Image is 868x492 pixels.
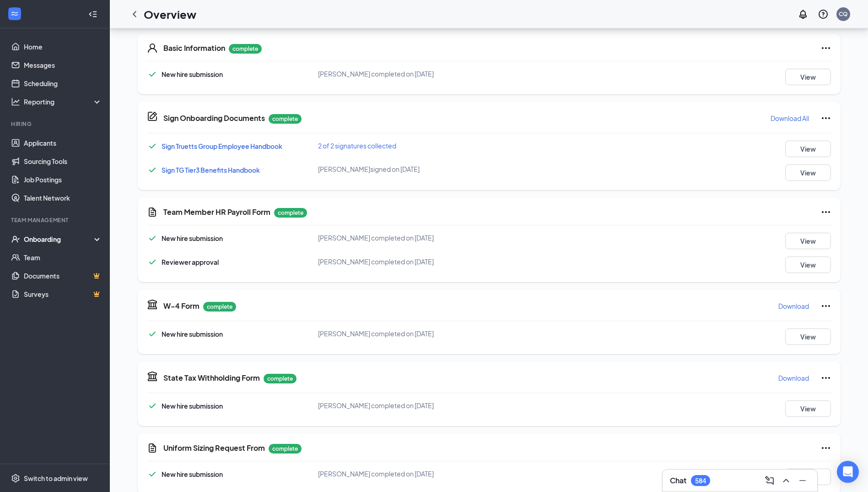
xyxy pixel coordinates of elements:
[162,258,219,266] span: Reviewer approval
[778,299,809,313] button: Download
[695,477,706,485] div: 584
[144,6,196,22] h1: Overview
[764,475,775,486] svg: ComposeMessage
[269,114,302,124] p: complete
[762,473,777,488] button: ComposeMessage
[781,475,792,486] svg: ChevronUp
[820,301,831,312] svg: Ellipses
[129,9,140,20] svg: ChevronLeft
[837,461,859,483] div: Open Intercom Messenger
[163,443,265,453] h5: Uniform Sizing Request From
[163,43,225,53] h5: Basic Information
[264,374,297,383] p: complete
[785,257,831,273] button: View
[10,9,19,18] svg: WorkstreamLogo
[318,234,434,242] span: [PERSON_NAME] completed on [DATE]
[274,208,307,218] p: complete
[147,207,158,218] svg: CustomFormIcon
[11,235,20,244] svg: UserCheck
[147,141,158,152] svg: Checkmark
[147,371,158,382] svg: TaxGovernmentIcon
[162,142,282,150] a: Sign Truetts Group Employee Handbook
[163,113,265,123] h5: Sign Onboarding Documents
[318,257,434,266] span: [PERSON_NAME] completed on [DATE]
[770,111,809,126] button: Download All
[147,257,158,268] svg: Checkmark
[162,234,223,242] span: New hire submission
[11,120,100,128] div: Hiring
[24,38,102,56] a: Home
[820,43,831,54] svg: Ellipses
[24,170,102,189] a: Job Postings
[147,469,158,480] svg: Checkmark
[24,474,88,483] div: Switch to admin view
[318,401,434,410] span: [PERSON_NAME] completed on [DATE]
[785,164,831,181] button: View
[670,476,686,486] h3: Chat
[318,142,396,150] span: 2 of 2 signatures collected
[798,9,809,20] svg: Notifications
[820,207,831,218] svg: Ellipses
[785,400,831,417] button: View
[162,166,260,174] a: Sign TG Tier3 Benefits Handbook
[24,248,102,267] a: Team
[818,9,829,20] svg: QuestionInfo
[163,301,199,311] h5: W-4 Form
[163,373,260,383] h5: State Tax Withholding Form
[839,10,848,18] div: CQ
[24,267,102,285] a: DocumentsCrown
[11,216,100,224] div: Team Management
[269,444,302,454] p: complete
[11,97,20,106] svg: Analysis
[778,301,809,311] p: Download
[163,207,270,217] h5: Team Member HR Payroll Form
[24,189,102,207] a: Talent Network
[24,235,94,244] div: Onboarding
[147,164,158,175] svg: Checkmark
[162,402,223,410] span: New hire submission
[147,400,158,411] svg: Checkmark
[785,69,831,85] button: View
[11,474,20,483] svg: Settings
[24,152,102,170] a: Sourcing Tools
[785,141,831,157] button: View
[795,473,810,488] button: Minimize
[24,74,102,93] a: Scheduling
[147,111,158,122] svg: CompanyDocumentIcon
[785,469,831,485] button: View
[24,134,102,152] a: Applicants
[318,70,434,78] span: [PERSON_NAME] completed on [DATE]
[779,473,793,488] button: ChevronUp
[203,302,236,312] p: complete
[147,443,158,454] svg: CustomFormIcon
[147,328,158,339] svg: Checkmark
[88,10,97,19] svg: Collapse
[147,233,158,244] svg: Checkmark
[820,443,831,454] svg: Ellipses
[771,114,809,123] p: Download All
[24,97,102,106] div: Reporting
[147,43,158,54] svg: User
[162,470,223,478] span: New hire submission
[820,372,831,383] svg: Ellipses
[162,330,223,338] span: New hire submission
[785,233,831,249] button: View
[162,70,223,78] span: New hire submission
[318,329,434,338] span: [PERSON_NAME] completed on [DATE]
[778,373,809,383] p: Download
[147,299,158,310] svg: TaxGovernmentIcon
[229,44,262,54] p: complete
[24,285,102,303] a: SurveysCrown
[318,470,434,478] span: [PERSON_NAME] completed on [DATE]
[820,113,831,124] svg: Ellipses
[778,371,809,385] button: Download
[24,56,102,74] a: Messages
[797,475,808,486] svg: Minimize
[147,69,158,80] svg: Checkmark
[785,328,831,345] button: View
[318,164,546,174] div: [PERSON_NAME] signed on [DATE]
